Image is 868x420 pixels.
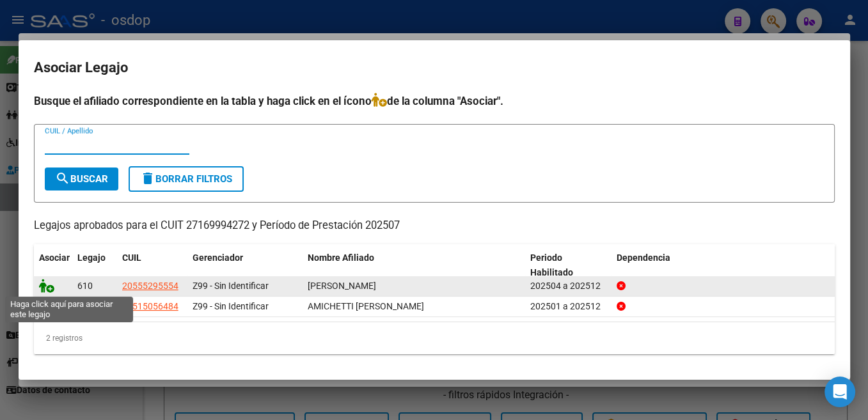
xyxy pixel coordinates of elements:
[187,244,303,286] datatable-header-cell: Gerenciador
[530,279,606,293] div: 202504 a 202512
[193,301,269,311] span: Z99 - Sin Identificar
[77,253,106,263] span: Legajo
[193,253,243,263] span: Gerenciador
[140,171,155,186] mat-icon: delete
[612,244,835,286] datatable-header-cell: Dependencia
[525,244,612,286] datatable-header-cell: Periodo Habilitado
[122,253,141,263] span: CUIL
[129,166,244,192] button: Borrar Filtros
[72,244,117,286] datatable-header-cell: Legajo
[617,253,670,263] span: Dependencia
[39,253,70,263] span: Asociar
[34,322,835,354] div: 2 registros
[303,244,526,286] datatable-header-cell: Nombre Afiliado
[77,281,93,291] span: 610
[122,281,178,291] span: 20555295554
[45,167,118,191] button: Buscar
[308,301,424,311] span: AMICHETTI TIZIANO LEON
[122,301,178,311] span: 20515056484
[34,93,835,109] h4: Busque el afiliado correspondiente en la tabla y haga click en el ícono de la columna "Asociar".
[530,253,573,277] span: Periodo Habilitado
[117,244,187,286] datatable-header-cell: CUIL
[34,218,835,234] p: Legajos aprobados para el CUIT 27169994272 y Período de Prestación 202507
[193,281,269,291] span: Z99 - Sin Identificar
[55,171,70,186] mat-icon: search
[530,299,606,314] div: 202501 a 202512
[825,377,855,407] div: Open Intercom Messenger
[140,173,232,185] span: Borrar Filtros
[55,173,108,185] span: Buscar
[308,253,374,263] span: Nombre Afiliado
[34,56,835,80] h2: Asociar Legajo
[77,301,93,311] span: 861
[308,281,376,291] span: DUARTE BASTIAN EZEQUIEL
[34,244,72,286] datatable-header-cell: Asociar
